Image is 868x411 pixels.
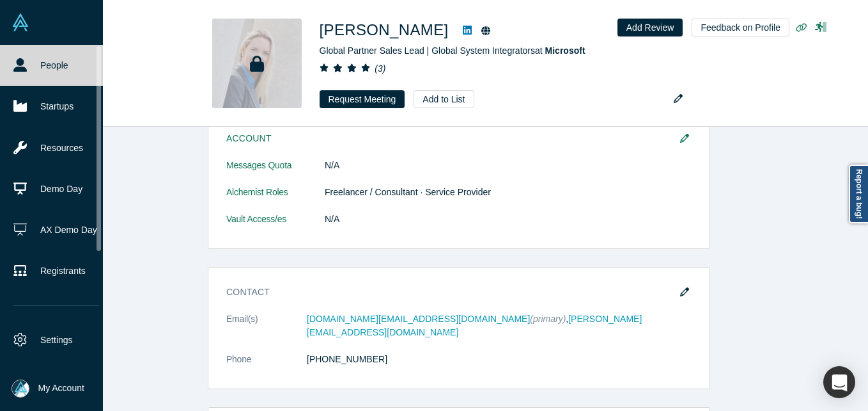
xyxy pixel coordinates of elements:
dt: Phone [226,353,307,380]
dt: Messages Quota [226,159,325,186]
img: Alchemist Vault Logo [12,13,29,31]
span: (primary) [530,314,566,324]
dt: Email(s) [226,312,307,353]
h3: Account [226,132,674,145]
a: [DOMAIN_NAME][EMAIL_ADDRESS][DOMAIN_NAME] [307,314,530,324]
button: Add Review [617,19,683,36]
span: My Account [38,382,84,395]
dd: N/A [325,159,692,172]
a: Report a bug! [849,165,868,223]
button: Add to List [414,90,474,108]
a: Microsoft [545,45,585,56]
h3: Contact [226,286,674,299]
dd: Freelancer / Consultant · Service Provider [325,186,692,199]
dt: Alchemist Roles [226,186,325,213]
dd: , [307,312,692,339]
button: My Account [12,380,84,398]
a: [PHONE_NUMBER] [307,354,387,364]
img: Mia Scott's Account [12,380,29,398]
button: Feedback on Profile [692,19,789,36]
h1: [PERSON_NAME] [320,19,449,42]
dt: Vault Access/es [226,213,325,239]
a: [PERSON_NAME][EMAIL_ADDRESS][DOMAIN_NAME] [307,314,642,337]
button: Request Meeting [320,90,405,108]
dd: N/A [325,213,692,226]
i: ( 3 ) [375,63,385,74]
span: Global Partner Sales Lead | Global System Integrators at [320,45,585,56]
